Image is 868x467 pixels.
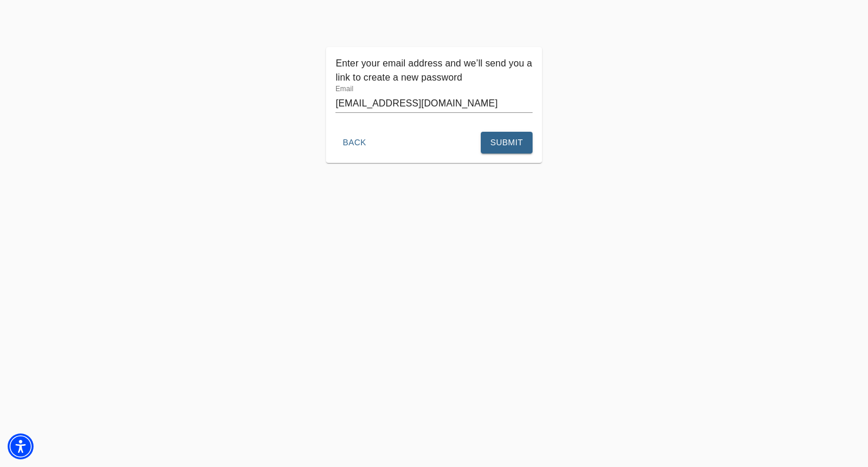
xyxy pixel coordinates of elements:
label: Email [335,86,354,93]
span: Back [340,135,368,150]
a: Back [335,137,373,146]
p: Enter your email address and we’ll send you a link to create a new password [335,56,532,85]
span: Submit [490,135,523,150]
div: Accessibility Menu [8,433,34,459]
button: Back [335,132,373,154]
button: Submit [481,132,532,154]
